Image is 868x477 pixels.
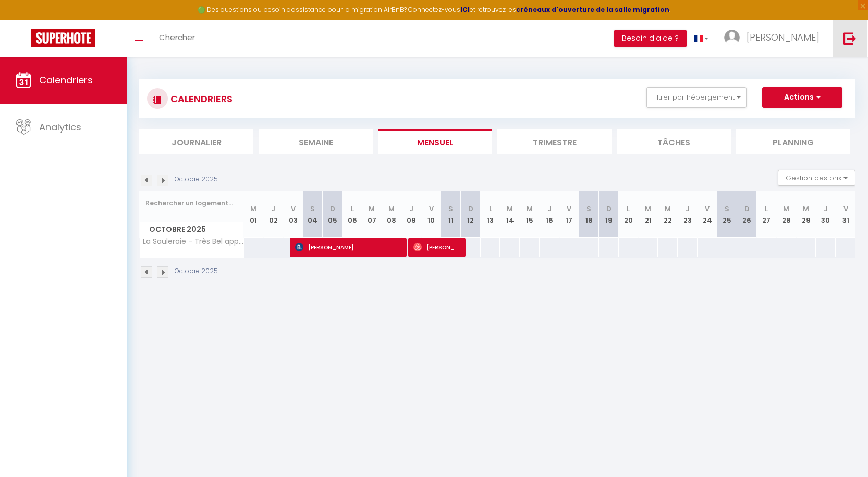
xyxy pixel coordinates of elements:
[516,5,669,14] a: créneaux d'ouverture de la salle migration
[816,191,836,238] th: 30
[567,204,571,214] abbr: V
[429,204,434,214] abbr: V
[638,191,658,238] th: 21
[291,204,296,214] abbr: V
[756,191,776,238] th: 27
[388,204,395,214] abbr: M
[678,191,698,238] th: 23
[614,30,687,47] button: Besoin d'aide ?
[303,191,323,238] th: 04
[507,204,513,214] abbr: M
[778,170,855,186] button: Gestion des prix
[369,204,375,214] abbr: M
[295,237,401,257] span: [PERSON_NAME]
[263,191,283,238] th: 02
[836,191,855,238] th: 31
[520,191,540,238] th: 15
[497,129,612,154] li: Trimestre
[776,191,796,238] th: 28
[39,74,93,87] span: Calendriers
[716,20,833,57] a: ... [PERSON_NAME]
[139,129,253,154] li: Journalier
[310,204,315,214] abbr: S
[39,120,81,133] span: Analytics
[259,129,373,154] li: Semaine
[8,4,40,35] button: Ouvrir le widget de chat LiveChat
[159,32,195,43] span: Chercher
[140,222,243,237] span: Octobre 2025
[175,266,218,276] p: Octobre 2025
[413,237,460,257] span: [PERSON_NAME]
[343,191,362,238] th: 06
[382,191,401,238] th: 08
[330,204,335,214] abbr: D
[783,204,789,214] abbr: M
[362,191,382,238] th: 07
[762,87,842,108] button: Actions
[168,87,233,111] h3: CALENDRIERS
[351,204,354,214] abbr: L
[31,29,95,47] img: Super Booking
[421,191,441,238] th: 10
[744,204,750,214] abbr: D
[271,204,275,214] abbr: J
[145,194,238,213] input: Rechercher un logement...
[527,204,533,214] abbr: M
[717,191,737,238] th: 25
[686,204,690,214] abbr: J
[489,204,492,214] abbr: L
[658,191,678,238] th: 22
[540,191,559,238] th: 16
[559,191,579,238] th: 17
[151,20,203,57] a: Chercher
[824,204,828,214] abbr: J
[468,204,473,214] abbr: D
[619,191,639,238] th: 20
[586,204,591,214] abbr: S
[579,191,599,238] th: 18
[843,204,848,214] abbr: V
[460,5,470,14] a: ICI
[724,30,740,45] img: ...
[646,87,747,108] button: Filtrer par hébergement
[627,204,630,214] abbr: L
[796,191,816,238] th: 29
[698,191,717,238] th: 24
[737,191,757,238] th: 26
[765,204,768,214] abbr: L
[378,129,492,154] li: Mensuel
[705,204,710,214] abbr: V
[461,191,481,238] th: 12
[547,204,552,214] abbr: J
[725,204,729,214] abbr: S
[323,191,343,238] th: 05
[500,191,520,238] th: 14
[141,238,246,246] span: La Sauleraie - Très Bel appartement 5min des plages WIFI parking
[250,204,256,214] abbr: M
[448,204,453,214] abbr: S
[736,129,850,154] li: Planning
[481,191,500,238] th: 13
[175,175,218,185] p: Octobre 2025
[617,129,731,154] li: Tâches
[599,191,619,238] th: 19
[645,204,651,214] abbr: M
[401,191,421,238] th: 09
[606,204,612,214] abbr: D
[843,32,857,45] img: logout
[747,31,820,44] span: [PERSON_NAME]
[665,204,671,214] abbr: M
[409,204,413,214] abbr: J
[283,191,303,238] th: 03
[244,191,264,238] th: 01
[803,204,809,214] abbr: M
[441,191,461,238] th: 11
